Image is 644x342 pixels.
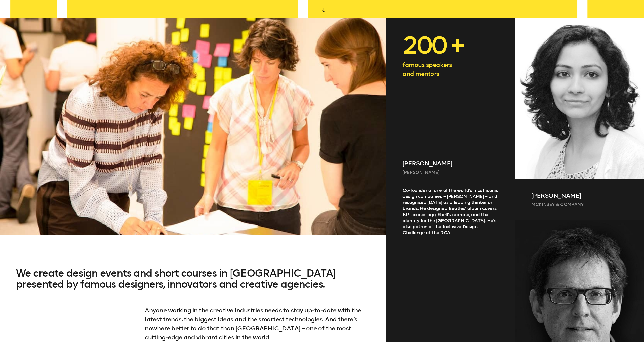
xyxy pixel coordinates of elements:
[531,191,628,200] p: [PERSON_NAME]
[386,187,515,336] div: Co-founder of one of the world’s most iconic design companies – [PERSON_NAME] – and recognised [D...
[403,169,499,175] p: [PERSON_NAME]
[16,268,370,306] h2: We create design events and short courses in [GEOGRAPHIC_DATA] presented by famous designers, inn...
[531,201,628,207] p: McKinsey & Company
[403,159,499,168] p: [PERSON_NAME]
[145,306,370,342] p: Anyone working in the creative industries needs to stay up-­to-­date with the latest trends, the ...
[403,34,499,56] p: 200 +
[403,60,499,78] p: famous speakers and mentors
